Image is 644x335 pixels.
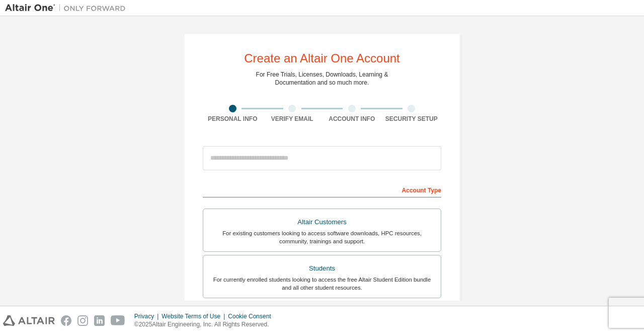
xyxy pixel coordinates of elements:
div: Privacy [134,312,162,320]
img: altair_logo.svg [3,315,55,326]
div: Website Terms of Use [162,312,228,320]
img: instagram.svg [77,315,88,326]
div: Cookie Consent [228,312,277,320]
div: Verify Email [263,115,323,123]
div: For existing customers looking to access software downloads, HPC resources, community, trainings ... [209,229,435,245]
img: facebook.svg [61,315,71,326]
div: Security Setup [382,115,442,123]
div: Personal Info [203,115,263,123]
div: Account Info [322,115,382,123]
div: Create an Altair One Account [244,52,400,64]
img: Altair One [5,3,131,13]
div: For Free Trials, Licenses, Downloads, Learning & Documentation and so much more. [256,71,388,87]
div: Students [209,261,435,276]
div: Account Type [203,181,441,197]
img: youtube.svg [111,315,125,326]
div: For currently enrolled students looking to access the free Altair Student Edition bundle and all ... [209,276,435,292]
p: © 2025 Altair Engineering, Inc. All Rights Reserved. [134,320,277,329]
div: Altair Customers [209,215,435,229]
img: linkedin.svg [94,315,105,326]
